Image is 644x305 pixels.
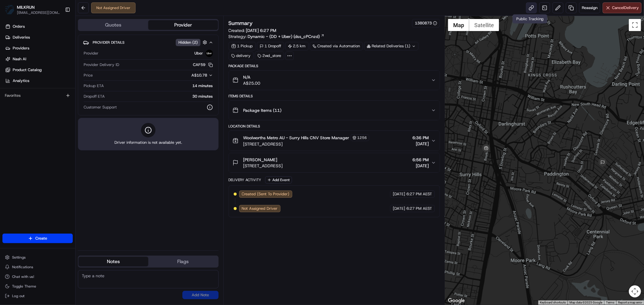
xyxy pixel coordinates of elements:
[229,52,254,60] div: delivery
[243,163,283,169] span: [STREET_ADDRESS]
[248,33,325,39] a: Dynamic - (DD + Uber) (dss_cPCnzd)
[229,42,256,50] div: 1 Pickup
[229,94,440,99] div: Items Details
[393,206,405,211] span: [DATE]
[12,255,26,260] span: Settings
[2,33,75,42] a: Deliveries
[243,157,277,163] span: [PERSON_NAME]
[612,5,639,11] span: Cancel Delivery
[265,176,292,184] button: Add Event
[406,191,432,197] span: 6:27 PM AEST
[629,285,641,297] button: Map camera controls
[357,135,367,140] span: 1256
[93,40,124,45] span: Provider Details
[412,157,429,163] span: 6:56 PM
[629,19,641,31] button: Toggle fullscreen view
[2,253,73,262] button: Settings
[412,141,429,147] span: [DATE]
[2,22,75,31] a: Orders
[2,263,73,271] button: Notifications
[160,73,213,78] button: A$10.78
[107,94,213,99] div: 30 minutes
[246,28,277,33] span: [DATE] 6:27 PM
[243,107,282,113] span: Package Items ( 11 )
[35,236,47,241] span: Create
[229,178,261,182] div: Delivery Activity
[582,5,598,11] span: Reassign
[447,297,466,305] img: Google
[412,163,429,169] span: [DATE]
[106,83,213,89] div: 14 minutes
[2,65,75,75] a: Product Catalog
[2,91,73,100] div: Favorites
[84,105,117,110] span: Customer Support
[393,191,405,197] span: [DATE]
[13,24,25,29] span: Orders
[17,4,35,10] span: MILKRUN
[12,274,34,279] span: Chat with us!
[229,33,325,39] div: Strategy:
[2,54,75,64] a: Nash AI
[84,83,104,89] span: Pickup ETA
[243,135,349,141] span: Woolworths Metro AU - Surry Hills CNV Store Manager
[148,20,218,30] button: Provider
[285,42,309,50] div: 2.5 km
[540,300,566,305] button: Keyboard shortcuts
[12,265,33,269] span: Notifications
[606,301,614,304] a: Terms (opens in new tab)
[447,297,466,305] a: Open this area in Google Maps (opens a new window)
[229,20,253,26] h3: Summary
[13,67,42,73] span: Product Catalog
[2,43,75,53] a: Providers
[12,284,36,289] span: Toggle Theme
[255,52,284,60] div: 2wd_store
[243,141,369,147] span: [STREET_ADDRESS]
[243,80,261,86] span: A$25.00
[83,37,213,47] button: Provider DetailsHidden (2)
[406,206,432,211] span: 6:27 PM AEST
[84,94,105,99] span: Dropoff ETA
[412,135,429,141] span: 6:36 PM
[448,19,469,31] button: Show street map
[13,78,29,83] span: Analytics
[193,62,213,68] button: CAF59
[229,131,440,151] button: Woolworths Metro AU - Surry Hills CNV Store Manager1256[STREET_ADDRESS]6:36 PM[DATE]
[364,42,418,50] div: Related Deliveries (1)
[415,20,437,26] button: 1380873
[148,257,218,266] button: Flags
[178,40,198,45] span: Hidden ( 2 )
[2,2,62,17] button: MILKRUNMILKRUN[EMAIL_ADDRESS][DOMAIN_NAME]
[229,27,277,33] span: Created:
[229,71,440,90] button: N/AA$25.00
[84,51,98,56] span: Provider
[2,234,73,243] button: Create
[310,42,363,50] a: Created via Automation
[248,33,320,39] span: Dynamic - (DD + Uber) (dss_cPCnzd)
[84,62,119,68] span: Provider Delivery ID
[17,10,60,15] button: [EMAIL_ADDRESS][DOMAIN_NAME]
[243,74,261,80] span: N/A
[2,282,73,291] button: Toggle Theme
[2,292,73,300] button: Log out
[78,257,148,266] button: Notes
[78,20,148,30] button: Quotes
[176,39,209,46] button: Hidden (2)
[114,140,182,145] span: Driver information is not available yet.
[513,14,547,24] div: Public Tracking
[242,191,290,197] span: Created (Sent To Provider)
[5,5,14,14] img: MILKRUN
[229,153,440,172] button: [PERSON_NAME][STREET_ADDRESS]6:56 PM[DATE]
[84,73,93,78] span: Price
[242,206,278,211] span: Not Assigned Driver
[469,19,499,31] button: Show satellite imagery
[13,56,26,62] span: Nash AI
[195,51,203,56] span: Uber
[229,101,440,120] button: Package Items (11)
[2,272,73,281] button: Chat with us!
[229,124,440,129] div: Location Details
[603,2,642,13] button: CancelDelivery
[229,64,440,68] div: Package Details
[579,2,600,13] button: Reassign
